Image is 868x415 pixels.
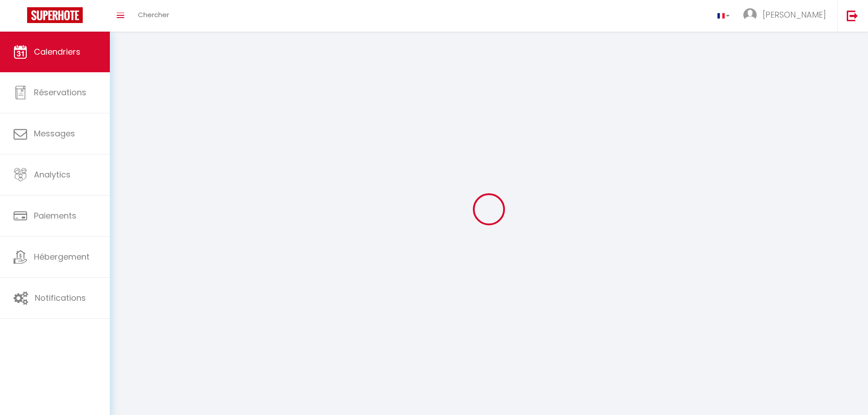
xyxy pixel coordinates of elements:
span: Messages [34,128,75,139]
span: Chercher [138,10,169,19]
img: logout [847,10,858,21]
span: Notifications [35,292,86,303]
img: Super Booking [27,7,83,23]
span: Hébergement [34,251,90,262]
span: [PERSON_NAME] [763,9,826,20]
span: Paiements [34,210,76,221]
img: ... [743,8,757,22]
span: Calendriers [34,46,80,57]
span: Réservations [34,87,86,98]
span: Analytics [34,169,71,180]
